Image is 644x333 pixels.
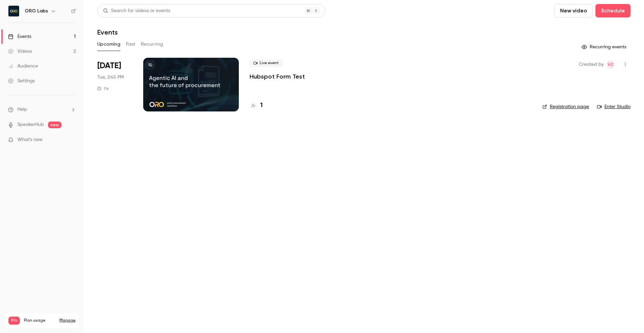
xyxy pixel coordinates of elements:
h6: ORO Labs [25,8,48,14]
span: Live event [250,59,283,67]
div: Settings [8,78,35,84]
a: 1 [250,101,263,110]
a: Hubspot Form Test [250,73,305,81]
button: Past [126,39,136,50]
span: Created by [579,60,604,68]
span: new [48,122,61,128]
button: Recurring events [579,42,631,52]
img: ORO Labs [8,6,19,16]
li: help-dropdown-opener [8,106,76,113]
button: New video [554,4,593,17]
span: Pro [8,317,20,325]
span: Plan usage [24,318,55,323]
div: Videos [8,48,32,55]
span: Vlad Croitoru [606,60,614,68]
button: Upcoming [97,39,120,50]
a: Enter Studio [597,103,631,110]
span: Help [17,106,27,113]
div: Events [8,33,31,40]
button: Recurring [141,39,163,50]
a: Registration page [542,103,589,110]
span: VC [608,60,613,68]
h4: 1 [260,101,263,110]
a: Manage [59,318,75,323]
button: Schedule [595,4,631,17]
div: 1 h [97,86,109,91]
div: Audience [8,63,38,69]
div: Sep 23 Tue, 2:45 PM (Europe/London) [97,58,132,111]
iframe: Noticeable Trigger [68,137,76,143]
span: What's new [17,136,43,143]
div: Search for videos or events [103,7,170,14]
span: [DATE] [97,60,121,71]
a: SpeakerHub [17,121,44,128]
h1: Events [97,28,118,36]
span: Tue, 2:45 PM [97,74,124,81]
